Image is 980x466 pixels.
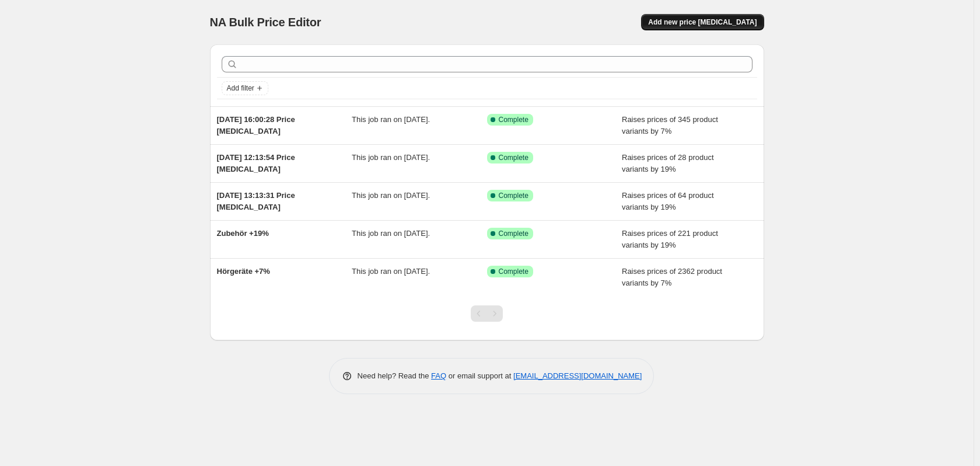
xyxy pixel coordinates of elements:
[499,267,528,276] span: Complete
[217,267,270,276] span: Hörgeräte +7%
[622,115,718,135] span: Raises prices of 345 product variants by 7%
[499,153,528,162] span: Complete
[499,191,528,200] span: Complete
[641,14,764,30] button: Add new price [MEDICAL_DATA]
[622,191,714,211] span: Raises prices of 64 product variants by 19%
[217,229,269,238] span: Zubehör +19%
[446,371,513,380] span: or email support at
[358,371,432,380] span: Need help? Read the
[513,371,642,380] a: [EMAIL_ADDRESS][DOMAIN_NAME]
[648,18,757,27] span: Add new price [MEDICAL_DATA]
[352,115,430,124] span: This job ran on [DATE].
[217,191,295,211] span: [DATE] 13:13:31 Price [MEDICAL_DATA]
[622,267,722,287] span: Raises prices of 2362 product variants by 7%
[499,115,528,124] span: Complete
[217,153,295,173] span: [DATE] 12:13:54 Price [MEDICAL_DATA]
[227,84,254,93] span: Add filter
[431,371,446,380] a: FAQ
[352,191,430,200] span: This job ran on [DATE].
[352,153,430,162] span: This job ran on [DATE].
[352,229,430,238] span: This job ran on [DATE].
[622,229,718,249] span: Raises prices of 221 product variants by 19%
[471,305,503,322] nav: Pagination
[222,81,268,95] button: Add filter
[210,16,321,29] span: NA Bulk Price Editor
[217,115,295,135] span: [DATE] 16:00:28 Price [MEDICAL_DATA]
[352,267,430,276] span: This job ran on [DATE].
[499,229,528,238] span: Complete
[622,153,714,173] span: Raises prices of 28 product variants by 19%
